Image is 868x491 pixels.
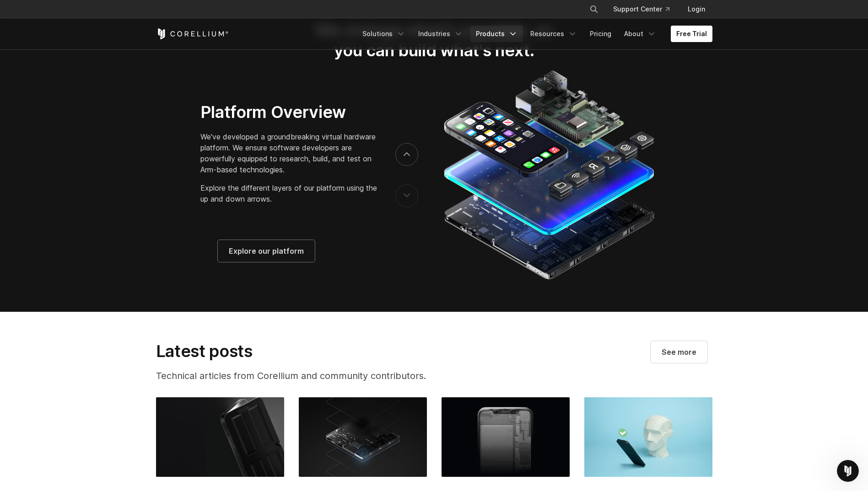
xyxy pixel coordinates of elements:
[395,143,418,166] button: next
[395,184,418,207] button: previous
[200,182,377,204] p: Explore the different layers of our platform using the up and down arrows.
[671,26,712,42] a: Free Trial
[357,26,712,42] div: Navigation Menu
[584,26,617,42] a: Pricing
[651,341,707,363] a: Visit our blog
[662,347,696,358] span: See more
[413,26,469,42] a: Industries
[606,1,677,17] a: Support Center
[680,1,712,17] a: Login
[584,397,712,477] img: Complete Guide: The Ins and Outs of Automated Mobile Application Security Testing
[619,26,662,42] a: About
[229,245,304,256] span: Explore our platform
[470,26,523,42] a: Products
[218,240,315,262] a: Explore our platform
[837,460,859,482] iframe: Intercom live chat
[156,397,284,477] img: Common Vulnerabilities and Exposures Examples in Mobile Application Testing
[578,1,712,17] div: Navigation Menu
[439,68,658,283] img: Corellium_Platform_RPI_Full_470
[442,397,570,477] img: OWASP Mobile Security Testing: How Virtual Devices Catch What Top 10 Checks Miss
[200,131,377,175] p: We've developed a groundbreaking virtual hardware platform. We ensure software developers are pow...
[156,369,468,383] p: Technical articles from Corellium and community contributors.
[299,397,427,477] img: Embedded Debugging with Arm DS IDE: Secure Tools & Techniques for App Developers
[357,26,411,42] a: Solutions
[156,28,229,39] a: Corellium Home
[156,341,468,361] h2: Latest posts
[200,102,377,122] h3: Platform Overview
[525,26,582,42] a: Resources
[586,1,602,17] button: Search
